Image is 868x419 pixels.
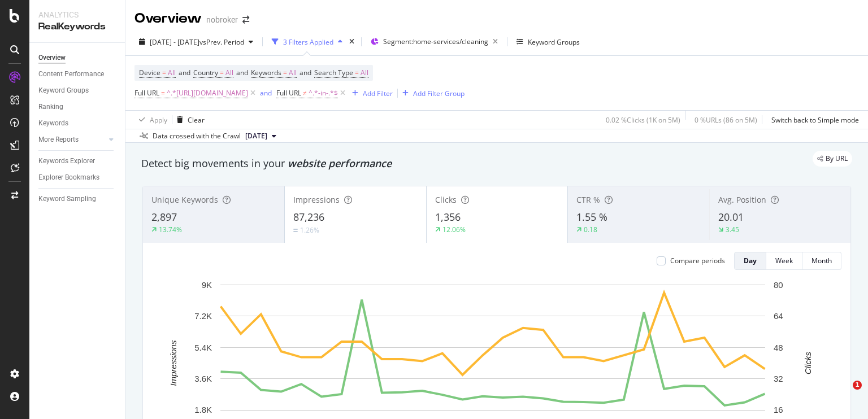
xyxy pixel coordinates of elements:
span: Full URL [134,88,159,98]
span: [DATE] - [DATE] [150,37,199,47]
div: Month [811,256,832,265]
span: 20.01 [718,210,744,224]
div: Day [744,256,757,265]
text: Impressions [168,340,178,386]
div: Ranking [38,101,63,113]
text: 16 [774,405,783,414]
button: Switch back to Simple mode [767,111,859,129]
span: = [162,68,166,77]
button: Clear [172,111,205,129]
div: 3 Filters Applied [283,37,333,47]
span: All [168,65,176,81]
span: Keywords [251,68,281,77]
text: 1.8K [194,405,212,414]
button: Add Filter Group [398,86,465,100]
a: Overview [38,52,117,64]
span: Impressions [293,194,340,205]
div: Explorer Bookmarks [38,172,99,184]
div: 3.45 [726,225,739,234]
span: By URL [826,155,848,162]
div: 12.06% [442,225,466,234]
div: legacy label [813,151,852,167]
div: More Reports [38,134,79,146]
button: 3 Filters Applied [267,33,347,51]
text: 9K [202,280,212,290]
div: 1.26% [300,225,319,235]
a: More Reports [38,134,106,146]
img: Equal [293,229,298,232]
text: 80 [774,280,783,290]
div: Switch back to Simple mode [771,115,859,125]
span: 87,236 [293,210,324,224]
div: Keyword Groups [528,37,580,47]
iframe: Intercom live chat [830,381,857,408]
div: Content Performance [38,68,104,80]
div: Overview [134,9,202,28]
button: Add Filter [348,86,393,100]
span: Country [193,68,218,77]
a: Ranking [38,101,117,113]
div: Add Filter Group [413,89,465,98]
a: Keyword Sampling [38,193,117,205]
a: Keywords Explorer [38,155,117,167]
span: Full URL [276,88,301,98]
div: Keyword Groups [38,85,89,97]
span: 2,897 [151,210,177,224]
span: Segment: home-services/cleaning [383,37,488,46]
div: 0 % URLs ( 86 on 5M ) [695,115,757,125]
text: 3.6K [194,374,212,383]
button: Apply [134,111,167,129]
span: = [283,68,287,77]
text: 5.4K [194,343,212,352]
div: Keywords Explorer [38,155,95,167]
div: Clear [188,115,205,125]
span: All [361,65,368,81]
div: Compare periods [670,256,725,265]
div: Analytics [38,9,116,20]
a: Keyword Groups [38,85,117,97]
div: Keyword Sampling [38,193,96,205]
text: 64 [774,311,783,321]
span: = [161,88,165,98]
div: Keywords [38,117,68,129]
a: Keywords [38,117,117,129]
button: Week [766,252,802,270]
span: 1 [853,381,862,390]
text: 48 [774,343,783,352]
span: Unique Keywords [151,194,218,205]
button: Day [734,252,766,270]
span: = [220,68,224,77]
div: RealKeywords [38,20,116,33]
span: Avg. Position [718,194,766,205]
span: All [289,65,297,81]
button: Month [802,252,841,270]
button: [DATE] [241,129,281,143]
div: 13.74% [159,225,182,234]
button: and [260,88,272,98]
a: Explorer Bookmarks [38,172,117,184]
text: Clicks [803,351,813,374]
text: 32 [774,374,783,383]
span: 1.55 % [576,210,607,224]
span: All [225,65,233,81]
div: arrow-right-arrow-left [242,16,249,24]
div: Add Filter [363,89,393,98]
span: and [236,68,248,77]
div: times [347,36,357,47]
span: ^.*[URL][DOMAIN_NAME] [167,85,248,101]
span: and [179,68,190,77]
div: 0.18 [584,225,597,234]
span: CTR % [576,194,600,205]
button: Keyword Groups [512,33,584,51]
span: Device [139,68,160,77]
div: 0.02 % Clicks ( 1K on 5M ) [606,115,680,125]
div: Data crossed with the Crawl [153,131,241,141]
div: Apply [150,115,167,125]
span: ^.*-in-.*$ [309,85,338,101]
span: and [300,68,311,77]
div: nobroker [206,14,238,25]
a: Content Performance [38,68,117,80]
span: 1,356 [435,210,461,224]
span: 2025 Aug. 4th [245,131,267,141]
span: = [355,68,359,77]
